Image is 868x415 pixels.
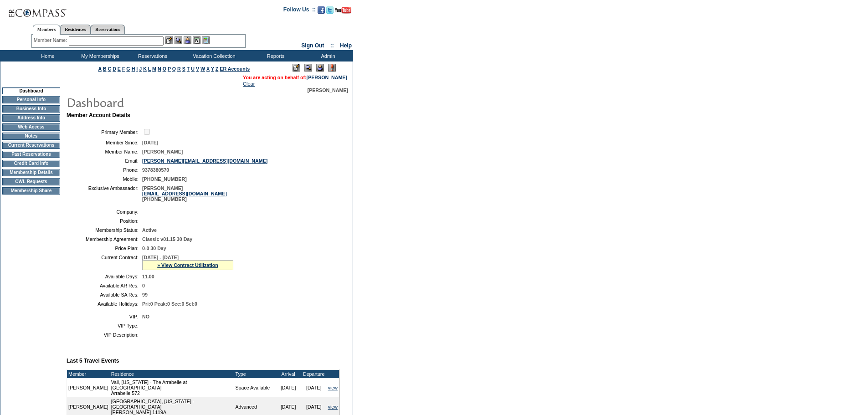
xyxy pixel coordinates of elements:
td: Available AR Res: [70,283,139,288]
img: b_calculator.gif [202,36,210,44]
a: X [206,66,210,72]
a: [PERSON_NAME][EMAIL_ADDRESS][DOMAIN_NAME] [142,158,267,164]
span: You are acting on behalf of: [243,75,347,80]
a: K [143,66,147,72]
a: [EMAIL_ADDRESS][DOMAIN_NAME] [142,191,227,196]
td: Available Holidays: [70,301,139,307]
span: [PHONE_NUMBER] [142,176,187,182]
a: U [191,66,195,72]
span: Pri:0 Peak:0 Sec:0 Sel:0 [142,301,197,307]
a: B [103,66,107,72]
span: NO [142,314,149,319]
td: Reports [248,50,301,61]
img: Follow us on Twitter [326,6,334,14]
td: Member Since: [70,140,139,145]
td: [DATE] [301,378,327,397]
td: VIP Description: [70,332,139,338]
td: Exclusive Ambassador: [70,185,139,202]
td: Available SA Res: [70,292,139,297]
a: R [177,66,181,72]
a: C [108,66,111,72]
b: Member Account Details [67,112,130,118]
a: I [136,66,138,72]
a: ER Accounts [220,66,250,72]
a: A [98,66,102,72]
td: Primary Member: [70,128,139,136]
span: 11.00 [142,274,154,279]
a: L [148,66,151,72]
td: Personal Info [2,96,60,103]
td: Available Days: [70,274,139,279]
a: view [328,385,338,390]
td: Current Contract: [70,255,139,270]
td: Residence [110,370,234,378]
td: [DATE] [276,378,301,397]
span: 0 [142,283,145,288]
a: view [328,404,338,410]
td: Membership Share [2,187,60,195]
td: Member [67,370,110,378]
a: O [163,66,166,72]
a: J [139,66,142,72]
td: Arrival [276,370,301,378]
span: Classic v01.15 30 Day [142,236,192,242]
td: My Memberships [73,50,125,61]
td: CWL Requests [2,178,60,185]
td: Address Info [2,114,60,122]
td: Credit Card Info [2,160,60,167]
span: 9378380570 [142,167,169,173]
a: [PERSON_NAME] [307,75,347,80]
td: Vail, [US_STATE] - The Arrabelle at [GEOGRAPHIC_DATA] Arrabelle 572 [110,378,234,397]
img: Reservations [193,36,200,44]
img: pgTtlDashboard.gif [66,93,248,111]
td: Company: [70,209,139,215]
td: VIP: [70,314,139,319]
a: Sign Out [301,42,324,49]
a: N [158,66,161,72]
a: Y [211,66,214,72]
td: Notes [2,133,60,140]
td: Reservations [125,50,178,61]
td: Type [234,370,276,378]
span: :: [330,42,334,49]
td: Web Access [2,123,60,131]
img: Edit Mode [293,64,300,72]
td: Email: [70,158,139,164]
a: V [196,66,199,72]
a: W [200,66,205,72]
a: Clear [243,81,255,87]
td: Home [21,50,73,61]
img: Log Concern/Member Elevation [328,64,336,72]
a: Members [33,25,61,35]
a: G [126,66,130,72]
td: Dashboard [2,87,60,94]
td: Membership Agreement: [70,236,139,242]
td: Price Plan: [70,246,139,251]
span: [PERSON_NAME] [142,149,183,154]
a: E [118,66,121,72]
img: Become our fan on Facebook [318,6,325,14]
td: Admin [301,50,353,61]
img: Impersonate [184,36,191,44]
a: Residences [60,25,91,34]
a: Reservations [91,25,125,34]
span: [PERSON_NAME] [PHONE_NUMBER] [142,185,227,202]
a: » View Contract Utilization [157,262,218,268]
a: F [122,66,125,72]
span: [DATE] - [DATE] [142,255,179,260]
a: Follow us on Twitter [326,9,334,15]
td: Departure [301,370,327,378]
td: Follow Us :: [283,5,316,16]
span: [PERSON_NAME] [308,87,348,93]
td: Phone: [70,167,139,173]
a: H [132,66,135,72]
b: Last 5 Travel Events [67,358,119,364]
a: S [182,66,185,72]
td: VIP Type: [70,323,139,328]
td: Vacation Collection [178,50,248,61]
a: D [113,66,116,72]
a: Help [340,42,352,49]
a: P [168,66,171,72]
img: View Mode [304,64,312,72]
span: [DATE] [142,140,158,145]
